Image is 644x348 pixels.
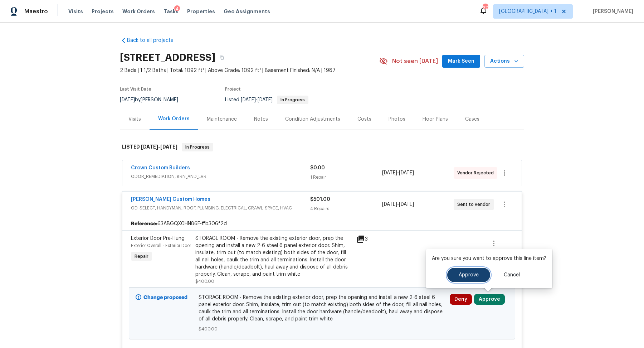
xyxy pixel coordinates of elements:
[310,165,325,170] span: $0.00
[241,97,256,102] span: [DATE]
[492,268,531,282] button: Cancel
[423,116,448,123] div: Floor Plans
[195,279,214,284] span: $400.00
[399,202,414,207] span: [DATE]
[122,143,177,151] h6: LISTED
[310,174,382,181] div: 1 Repair
[122,217,522,230] div: 63ABGQX0HN86E-ffb306f2d
[258,97,273,102] span: [DATE]
[24,8,48,15] span: Maestro
[131,204,310,212] span: OD_SELECT, HANDYMAN, ROOF, PLUMBING, ELECTRICAL, CRAWL_SPACE, HVAC
[141,144,158,149] span: [DATE]
[131,236,185,241] span: Exterior Door Pre-Hung
[132,253,151,260] span: Repair
[158,115,190,122] div: Work Orders
[187,8,215,15] span: Properties
[131,243,191,248] span: Exterior Overall - Exterior Door
[432,255,546,262] p: Are you sure you want to approve this line item?
[457,169,497,177] span: Vendor Rejected
[310,205,382,212] div: 4 Repairs
[224,8,270,15] span: Geo Assignments
[128,116,141,123] div: Visits
[254,116,268,123] div: Notes
[459,272,479,278] span: Approve
[474,294,505,305] button: Approve
[457,201,493,208] span: Sent to vendor
[399,170,414,175] span: [DATE]
[382,201,414,208] span: -
[382,202,397,207] span: [DATE]
[285,116,340,123] div: Condition Adjustments
[120,87,151,91] span: Last Visit Date
[392,58,438,65] span: Not seen [DATE]
[120,54,215,61] h2: [STREET_ADDRESS]
[174,5,180,13] div: 4
[215,51,228,64] button: Copy Address
[120,136,524,159] div: LISTED [DATE]-[DATE]In Progress
[225,97,308,102] span: Listed
[182,144,213,151] span: In Progress
[131,165,190,170] a: Crown Custom Builders
[465,116,479,123] div: Cases
[499,8,556,15] span: [GEOGRAPHIC_DATA] + 1
[490,57,518,66] span: Actions
[356,235,384,243] div: 3
[120,67,379,74] span: 2 Beds | 1 1/2 Baths | Total: 1092 ft² | Above Grade: 1092 ft² | Basement Finished: N/A | 1987
[382,169,414,177] span: -
[120,96,187,104] div: by [PERSON_NAME]
[207,116,237,123] div: Maintenance
[199,325,446,333] span: $400.00
[160,144,177,149] span: [DATE]
[122,8,155,15] span: Work Orders
[484,55,524,68] button: Actions
[310,197,330,202] span: $501.00
[357,116,371,123] div: Costs
[141,144,177,149] span: -
[382,170,397,175] span: [DATE]
[278,98,308,102] span: In Progress
[164,9,179,14] span: Tasks
[389,116,405,123] div: Photos
[131,173,310,180] span: ODOR_REMEDIATION, BRN_AND_LRR
[590,8,633,15] span: [PERSON_NAME]
[442,55,480,68] button: Mark Seen
[195,235,352,278] div: STORAGE ROOM - Remove the existing exterior door, prep the opening and install a new 2-6 steel 6 ...
[483,4,488,11] div: 37
[143,295,187,300] b: Change proposed
[120,37,189,44] a: Back to all projects
[92,8,114,15] span: Projects
[450,294,472,305] button: Deny
[504,272,520,278] span: Cancel
[241,97,273,102] span: -
[131,220,157,227] b: Reference:
[448,57,474,66] span: Mark Seen
[199,294,446,323] span: STORAGE ROOM - Remove the existing exterior door, prep the opening and install a new 2-6 steel 6 ...
[225,87,241,91] span: Project
[120,97,135,102] span: [DATE]
[68,8,83,15] span: Visits
[447,268,490,282] button: Approve
[131,197,210,202] a: [PERSON_NAME] Custom Homes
